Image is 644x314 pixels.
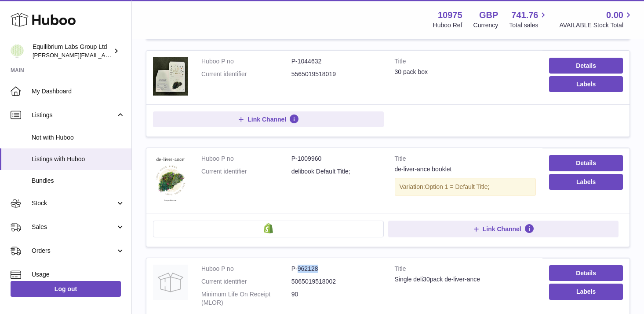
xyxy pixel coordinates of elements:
img: shopify-small.png [264,223,273,233]
strong: Title [395,57,536,68]
dt: Current identifier [201,277,291,286]
img: Single deli30pack de-liver-ance [153,265,188,300]
span: My Dashboard [32,87,125,96]
span: Orders [32,247,116,255]
span: [PERSON_NAME][EMAIL_ADDRESS][DOMAIN_NAME] [33,52,176,59]
dt: Current identifier [201,167,291,176]
strong: Title [395,265,536,275]
dd: 90 [291,290,382,307]
div: de-liver-ance booklet [395,165,536,174]
dt: Huboo P no [201,155,291,163]
a: Log out [11,281,121,297]
a: Details [549,155,623,171]
span: Listings [32,111,116,119]
div: Single deli30pack de-liver-ance [395,275,536,284]
img: de-liver-ance booklet [153,155,188,205]
dd: 5565019518019 [291,70,382,78]
img: 30 pack box [153,57,188,96]
dd: P-1044632 [291,57,382,66]
strong: 10975 [438,9,462,21]
img: h.woodrow@theliverclinic.com [11,44,24,58]
a: Details [549,58,623,74]
button: Link Channel [388,221,619,237]
a: Details [549,265,623,281]
dt: Minimum Life On Receipt (MLOR) [201,290,291,307]
dd: P-962128 [291,265,382,273]
div: Currency [473,21,498,30]
div: Equilibrium Labs Group Ltd [33,43,112,59]
strong: Title [395,155,536,165]
div: Huboo Ref [433,21,462,30]
span: Option 1 = Default Title; [425,183,490,190]
a: 0.00 AVAILABLE Stock Total [559,9,633,30]
span: Link Channel [483,225,521,233]
div: 30 pack box [395,68,536,76]
dt: Huboo P no [201,57,291,66]
span: Stock [32,199,116,207]
div: Variation: [395,178,536,196]
span: AVAILABLE Stock Total [559,21,633,30]
dd: P-1009960 [291,155,382,163]
span: Listings with Huboo [32,155,125,163]
button: Labels [549,76,623,92]
span: Sales [32,223,116,231]
span: Not with Huboo [32,133,125,142]
span: Bundles [32,177,125,185]
dt: Huboo P no [201,265,291,273]
button: Link Channel [153,111,384,127]
button: Labels [549,284,623,299]
span: Usage [32,270,125,279]
strong: GBP [479,9,498,21]
button: Labels [549,174,623,190]
span: 0.00 [606,9,623,21]
dd: delibook Default Title; [291,167,382,176]
span: Total sales [509,21,548,30]
span: 741.76 [511,9,538,21]
dt: Current identifier [201,70,291,78]
span: Link Channel [247,115,286,123]
dd: 5065019518002 [291,277,382,286]
a: 741.76 Total sales [509,9,548,30]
